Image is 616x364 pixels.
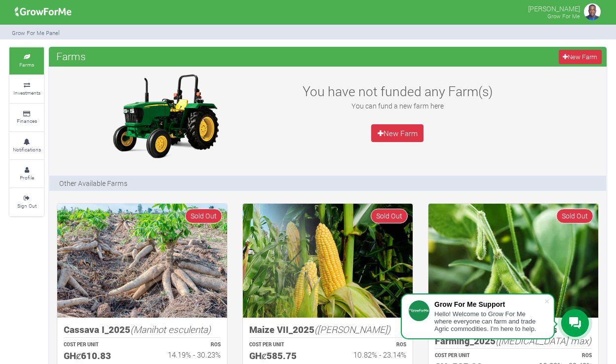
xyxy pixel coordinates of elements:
div: Hello! Welcome to Grow For Me where everyone can farm and trade Agric commodities. I'm here to help. [434,310,544,332]
small: Farms [19,61,34,68]
h5: GHȼ610.83 [64,350,133,362]
h6: 10.82% - 23.14% [337,350,406,359]
a: Finances [9,104,44,131]
h5: Maize VII_2025 [249,324,406,335]
img: growforme image [582,2,602,22]
p: ROS [337,341,406,349]
small: Notifications [13,146,41,153]
i: ([PERSON_NAME]) [314,323,390,335]
a: Notifications [9,132,44,159]
a: New Farm [371,124,423,142]
a: Sign Out [9,188,44,216]
small: Finances [17,117,37,124]
span: Sold Out [185,209,222,223]
span: Sold Out [556,209,593,223]
i: (Manihot esculenta) [130,323,211,335]
p: COST PER UNIT [249,341,319,349]
p: ROS [151,341,221,349]
p: COST PER UNIT [435,352,504,360]
small: Sign Out [17,202,37,209]
h5: Women in Organic Soybeans Farming_2025 [435,324,592,346]
small: Profile [20,174,34,181]
h6: 14.19% - 30.23% [151,350,221,359]
a: Profile [9,160,44,187]
p: [PERSON_NAME] [528,2,580,14]
h3: You have not funded any Farm(s) [290,83,504,99]
div: Grow For Me Support [434,300,544,308]
img: growforme image [11,2,75,22]
span: Sold Out [371,209,408,223]
img: growforme image [428,204,598,318]
img: growforme image [57,204,227,318]
small: Investments [13,89,40,96]
h5: GHȼ585.75 [249,350,319,362]
p: Other Available Farms [59,178,127,188]
a: New Farm [559,50,602,64]
h5: Cassava I_2025 [64,324,221,335]
i: ([MEDICAL_DATA] max) [496,334,591,347]
p: You can fund a new farm here [290,101,504,111]
small: Grow For Me [547,12,580,20]
img: growforme image [243,204,413,318]
p: COST PER UNIT [64,341,133,349]
small: Grow For Me Panel [12,29,60,36]
img: growforme image [104,72,227,160]
p: ROS [522,352,592,360]
a: Farms [9,47,44,74]
span: Farms [54,46,88,66]
a: Investments [9,75,44,103]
